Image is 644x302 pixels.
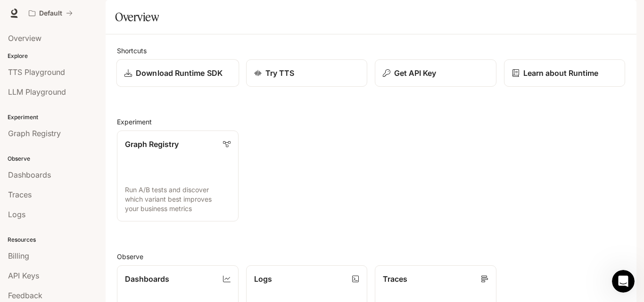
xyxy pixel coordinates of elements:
[136,67,223,79] p: Download Runtime SDK
[125,139,179,150] p: Graph Registry
[612,270,635,293] iframe: Intercom live chat
[116,59,239,87] a: Download Runtime SDK
[115,8,159,26] h1: Overview
[125,185,231,213] p: Run A/B tests and discover which variant best improves your business metrics
[117,131,239,221] a: Graph RegistryRun A/B tests and discover which variant best improves your business metrics
[254,273,272,285] p: Logs
[117,117,625,127] h2: Experiment
[246,59,368,87] a: Try TTS
[25,4,77,23] button: All workspaces
[504,59,626,87] a: Learn about Runtime
[117,46,625,56] h2: Shortcuts
[394,67,436,79] p: Get API Key
[383,273,407,285] p: Traces
[375,59,496,87] button: Get API Key
[523,67,598,79] p: Learn about Runtime
[117,252,625,261] h2: Observe
[125,273,169,285] p: Dashboards
[39,9,62,17] p: Default
[265,67,294,79] p: Try TTS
